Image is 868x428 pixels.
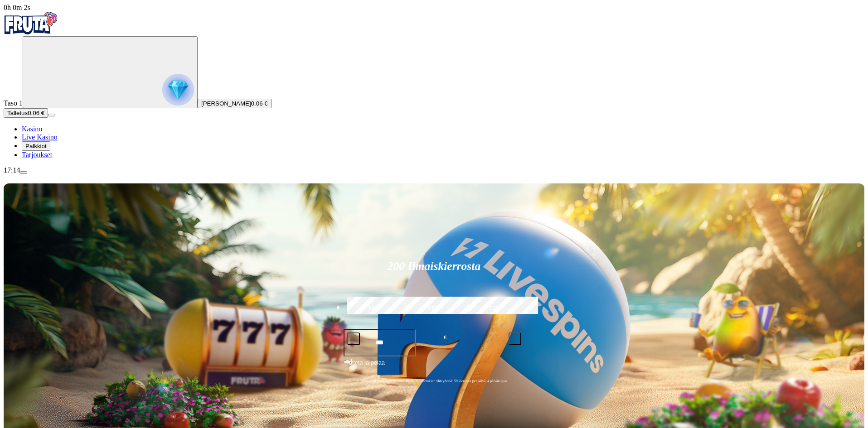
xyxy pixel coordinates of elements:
[4,12,864,159] nav: Primary
[4,99,23,107] span: Taso 1
[345,295,401,322] label: €50
[22,133,58,141] a: Live Kasino
[22,141,50,151] button: Palkkiot
[7,110,28,116] span: Talletus
[4,28,58,36] a: Fruta
[346,358,385,375] span: Talleta ja pelaa
[28,110,44,116] span: 0.06 €
[162,74,194,106] img: reward progress
[4,108,48,118] button: Talletusplus icon0.06 €
[467,295,523,322] label: €250
[201,100,251,107] span: [PERSON_NAME]
[406,295,462,322] label: €150
[347,332,360,345] button: minus icon
[22,125,42,133] a: Kasino
[48,114,55,116] button: menu
[198,99,272,108] button: [PERSON_NAME]0.06 €
[22,151,52,159] a: Tarjoukset
[4,166,20,174] span: 17:14
[4,125,864,159] nav: Main menu
[4,12,58,34] img: Fruta
[25,143,47,149] span: Palkkiot
[444,333,446,342] span: €
[251,100,268,107] span: 0.06 €
[20,171,27,174] button: menu
[23,36,198,108] button: reward progress
[4,4,30,11] span: user session time
[344,358,525,375] button: Talleta ja pelaa
[351,357,354,363] span: €
[509,332,521,345] button: plus icon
